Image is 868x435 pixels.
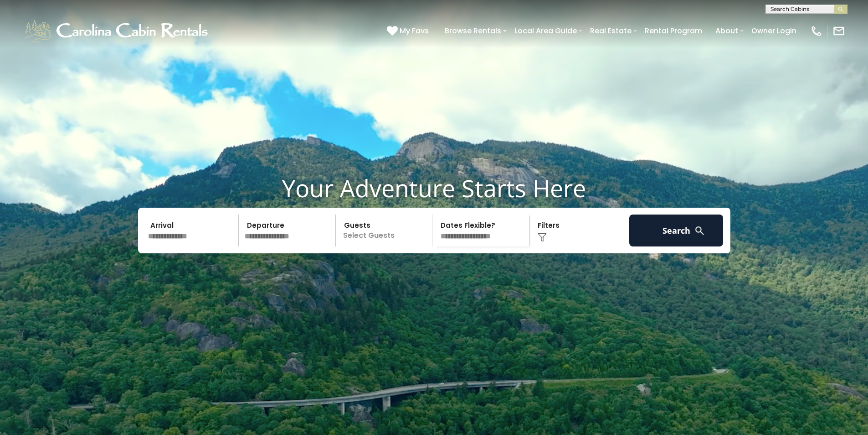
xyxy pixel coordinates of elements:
[23,17,212,45] img: White-1-1-2.png
[832,25,845,37] img: mail-regular-white.png
[694,225,705,236] img: search-regular-white.png
[7,174,861,202] h1: Your Adventure Starts Here
[810,25,823,37] img: phone-regular-white.png
[339,215,432,246] p: Select Guests
[538,233,547,242] img: filter--v1.png
[711,23,743,39] a: About
[387,25,431,37] a: My Favs
[747,23,801,39] a: Owner Login
[640,23,707,39] a: Rental Program
[400,25,429,37] span: My Favs
[629,215,724,246] button: Search
[440,23,506,39] a: Browse Rentals
[586,23,636,39] a: Real Estate
[510,23,581,39] a: Local Area Guide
